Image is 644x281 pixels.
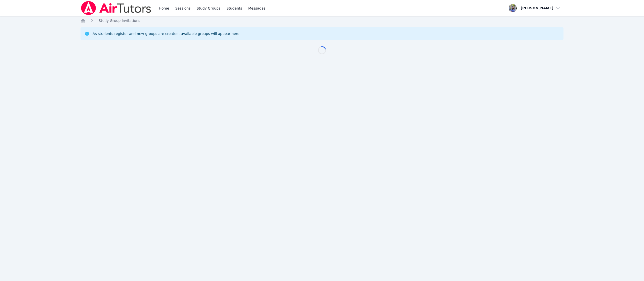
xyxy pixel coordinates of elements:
[80,1,152,15] img: Air Tutors
[99,19,140,23] span: Study Group Invitations
[80,18,563,23] nav: Breadcrumb
[93,31,240,36] div: As students register and new groups are created, available groups will appear here.
[248,6,266,11] span: Messages
[99,18,140,23] a: Study Group Invitations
